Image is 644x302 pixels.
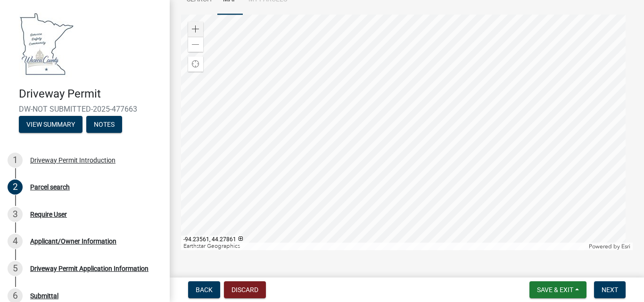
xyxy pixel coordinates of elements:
[8,234,23,249] div: 4
[30,211,67,218] div: Require User
[19,116,83,133] button: View Summary
[8,153,23,168] div: 1
[181,243,586,250] div: Earthstar Geographics
[602,286,618,294] span: Next
[224,281,266,298] button: Discard
[86,121,122,129] wm-modal-confirm: Notes
[86,116,122,133] button: Notes
[594,281,626,298] button: Next
[196,286,213,294] span: Back
[30,157,116,163] div: Driveway Permit Introduction
[188,281,220,298] button: Back
[30,265,149,272] div: Driveway Permit Application Information
[188,57,203,72] div: Find my location
[30,238,116,245] div: Applicant/Owner Information
[188,37,203,52] div: Zoom out
[537,286,573,294] span: Save & Exit
[19,105,151,114] span: DW-NOT SUBMITTED-2025-477663
[19,10,74,77] img: Waseca County, Minnesota
[19,87,162,101] h4: Driveway Permit
[188,22,203,37] div: Zoom in
[8,261,23,276] div: 5
[621,243,630,250] a: Esri
[529,281,586,298] button: Save & Exit
[19,121,83,129] wm-modal-confirm: Summary
[30,184,70,190] div: Parcel search
[8,180,23,195] div: 2
[586,243,633,250] div: Powered by
[30,293,58,299] div: Submittal
[8,207,23,222] div: 3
